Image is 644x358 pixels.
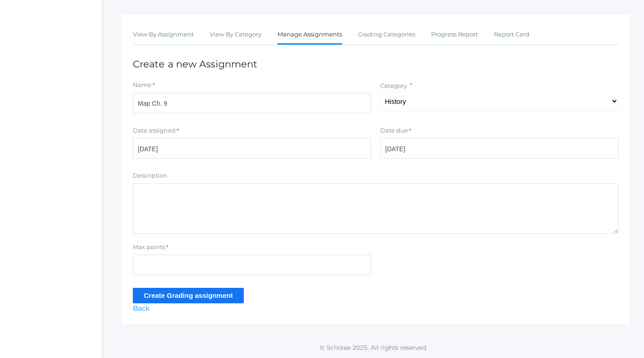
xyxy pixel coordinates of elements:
a: View By Category [210,26,262,44]
label: Date due [380,126,408,135]
a: Progress Report [431,26,478,44]
a: View By Assignment [133,26,194,44]
input: Create Grading assignment [133,288,244,303]
label: Description [133,171,167,180]
a: Back [133,304,150,312]
h1: Create a new Assignment [133,59,619,69]
a: Grading Categories [358,26,415,44]
p: © Scholae 2025. All rights reserved. [103,343,644,352]
label: Name [133,81,151,90]
label: Date assigned [133,126,176,135]
a: Manage Assignments [277,26,342,45]
label: Category [380,82,407,89]
a: Report Card [494,26,529,44]
label: Max points [133,243,165,252]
